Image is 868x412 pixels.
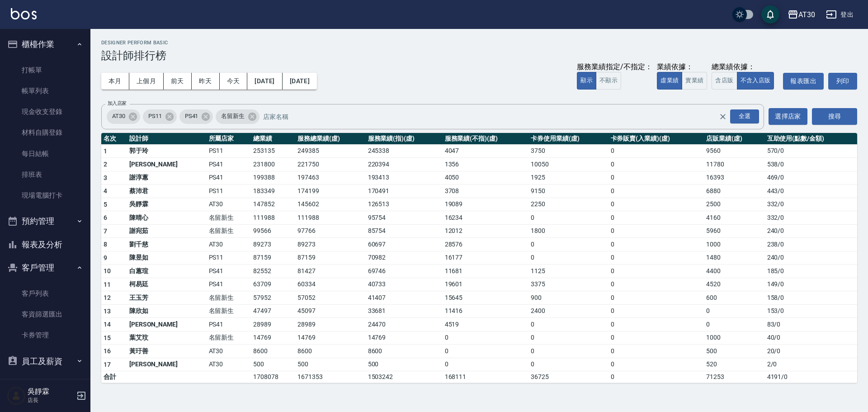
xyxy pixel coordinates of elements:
[295,133,365,145] th: 服務總業績(虛)
[164,73,192,90] button: 前天
[4,209,87,233] button: 預約管理
[765,185,857,198] td: 443 / 0
[704,291,764,305] td: 600
[765,304,857,318] td: 153 / 0
[127,251,207,265] td: 陳昱如
[295,265,365,278] td: 81427
[765,318,857,331] td: 83 / 0
[366,304,443,318] td: 33681
[251,278,295,291] td: 63709
[528,211,608,225] td: 0
[366,144,443,158] td: 245338
[104,321,111,328] span: 14
[207,278,251,291] td: PS41
[528,158,608,171] td: 10050
[127,331,207,345] td: 葉艾玟
[609,185,704,198] td: 0
[443,278,529,291] td: 19601
[609,198,704,211] td: 0
[101,49,857,62] h3: 設計師排行榜
[104,308,111,315] span: 13
[366,238,443,251] td: 60697
[609,224,704,238] td: 0
[251,371,295,383] td: 1708078
[4,164,87,185] a: 排班表
[220,73,248,90] button: 今天
[216,109,259,124] div: 名留新生
[101,133,127,145] th: 名次
[251,198,295,211] td: 147852
[295,304,365,318] td: 45097
[207,345,251,358] td: AT30
[812,108,857,125] button: 搜尋
[704,251,764,265] td: 1480
[295,144,365,158] td: 249385
[4,122,87,143] a: 材料自購登錄
[251,318,295,331] td: 28989
[251,185,295,198] td: 183349
[528,238,608,251] td: 0
[609,133,704,145] th: 卡券販賣(入業績)(虛)
[207,318,251,331] td: PS41
[765,278,857,291] td: 149 / 0
[366,345,443,358] td: 8600
[765,224,857,238] td: 240 / 0
[528,291,608,305] td: 900
[251,224,295,238] td: 99566
[366,278,443,291] td: 40733
[596,72,621,90] button: 不顯示
[4,143,87,164] a: 每日結帳
[443,345,529,358] td: 0
[765,198,857,211] td: 332 / 0
[609,291,704,305] td: 0
[528,318,608,331] td: 0
[295,211,365,225] td: 111988
[704,331,764,345] td: 1000
[216,112,250,121] span: 名留新生
[4,81,87,101] a: 帳單列表
[765,358,857,371] td: 2 / 0
[443,371,529,383] td: 168111
[443,251,529,265] td: 16177
[207,238,251,251] td: AT30
[179,109,213,124] div: PS41
[127,278,207,291] td: 柯易廷
[765,265,857,278] td: 185 / 0
[295,358,365,371] td: 500
[104,267,111,275] span: 10
[366,171,443,185] td: 193413
[251,331,295,345] td: 14769
[443,158,529,171] td: 1356
[107,112,131,121] span: AT30
[528,133,608,145] th: 卡券使用業績(虛)
[104,227,107,235] span: 7
[443,358,529,371] td: 0
[295,291,365,305] td: 57052
[295,371,365,383] td: 1671353
[704,133,764,145] th: 店販業績(虛)
[704,185,764,198] td: 6880
[769,108,807,125] button: 選擇店家
[366,133,443,145] th: 服務業績(指)(虛)
[207,185,251,198] td: PS11
[127,171,207,185] td: 謝淳蕙
[704,224,764,238] td: 5960
[4,33,87,56] button: 櫃檯作業
[207,158,251,171] td: PS41
[528,265,608,278] td: 1125
[207,144,251,158] td: PS11
[682,72,707,90] button: 實業績
[207,265,251,278] td: PS41
[101,371,127,383] td: 合計
[251,144,295,158] td: 253135
[366,265,443,278] td: 69746
[207,133,251,145] th: 所屬店家
[251,345,295,358] td: 8600
[4,101,87,122] a: 現金收支登錄
[528,345,608,358] td: 0
[609,158,704,171] td: 0
[101,40,857,46] h2: Designer Perform Basic
[7,387,25,405] img: Person
[765,158,857,171] td: 538 / 0
[207,198,251,211] td: AT30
